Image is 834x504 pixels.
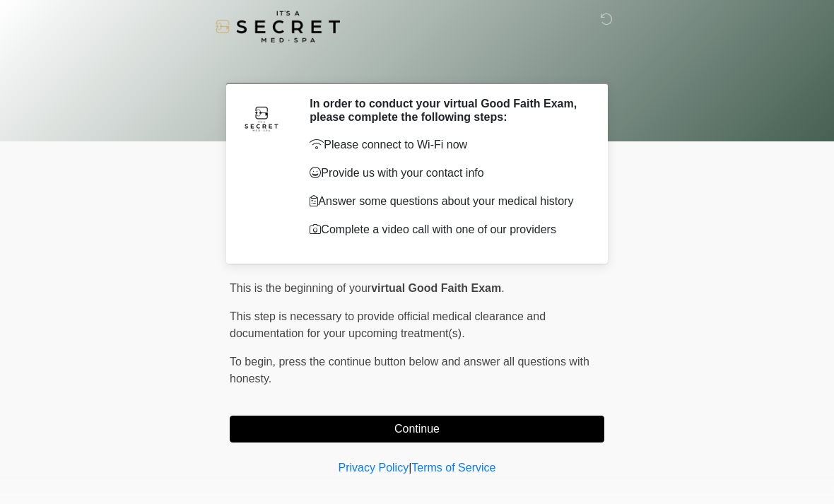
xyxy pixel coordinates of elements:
span: press the continue button below and answer all questions with honesty. [230,356,589,385]
button: Continue [230,416,604,443]
span: This step is necessary to provide official medical clearance and documentation for your upcoming ... [230,310,546,339]
p: Complete a video call with one of our providers [310,221,583,238]
h2: In order to conduct your virtual Good Faith Exam, please complete the following steps: [310,97,583,124]
img: It's A Secret Med Spa Logo [216,11,340,42]
span: This is the beginning of your [230,282,371,294]
p: Answer some questions about your medical history [310,193,583,210]
img: Agent Avatar [240,97,283,139]
a: Terms of Service [411,462,495,474]
a: Privacy Policy [339,462,409,474]
span: . [501,282,504,294]
p: Provide us with your contact info [310,165,583,182]
h1: ‎ ‎ [219,51,615,77]
a: | [409,462,411,474]
strong: virtual Good Faith Exam [371,282,501,294]
span: To begin, [230,356,278,368]
p: Please connect to Wi-Fi now [310,136,583,153]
